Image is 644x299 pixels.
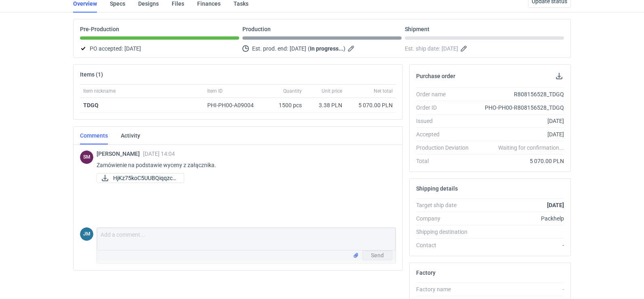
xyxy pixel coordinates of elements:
[416,285,475,293] div: Factory name
[374,88,393,94] span: Net total
[416,201,475,209] div: Target ship date
[97,173,184,183] a: HjKz75koC5UUBQiqqzc5...
[416,228,475,236] div: Shipping destination
[242,44,402,53] div: Est. prod. end:
[416,90,475,98] div: Order name
[475,104,564,112] div: PHO-PH00-R808156528_TDGQ
[416,241,475,249] div: Contact
[113,174,177,182] span: HjKz75koC5UUBQiqqzc5...
[80,127,108,144] a: Comments
[554,71,564,81] button: Download PO
[343,45,345,52] em: )
[416,73,455,79] h2: Purchase order
[265,98,305,113] div: 1500 pcs
[442,44,458,53] span: [DATE]
[80,151,93,164] figcaption: SM
[97,160,389,170] p: Zamówienie na podstawie wyceny z załącznika.
[83,88,116,94] span: Item nickname
[80,44,239,53] div: PO accepted:
[416,214,475,223] div: Company
[80,26,119,32] p: Pre-Production
[308,45,310,52] em: (
[347,44,357,53] button: Edit estimated production end date
[475,130,564,138] div: [DATE]
[97,173,177,183] div: HjKz75koC5UUBQiqqzc595nGE4N7wygqIQwmB3Uc.docx
[121,127,140,144] a: Activity
[371,252,384,258] span: Send
[475,285,564,293] div: -
[349,101,393,109] div: 5 070.00 PLN
[498,144,564,152] em: Waiting for confirmation...
[460,44,469,53] button: Edit estimated shipping date
[405,44,564,53] div: Est. ship date:
[80,227,93,241] div: Joanna Myślak
[322,88,342,94] span: Unit price
[283,88,302,94] span: Quantity
[80,227,93,241] figcaption: JM
[83,102,99,108] a: TDGQ
[207,101,261,109] div: PHI-PH00-A09004
[475,157,564,165] div: 5 070.00 PLN
[124,44,141,53] span: [DATE]
[310,45,343,52] strong: In progress...
[80,71,103,78] h2: Items (1)
[475,117,564,125] div: [DATE]
[405,26,429,32] p: Shipment
[362,250,392,260] button: Send
[416,104,475,112] div: Order ID
[475,90,564,98] div: R808156528_TDGQ
[475,241,564,249] div: -
[80,151,93,164] div: Sebastian Markut
[290,44,306,53] span: [DATE]
[416,144,475,152] div: Production Deviation
[475,214,564,223] div: Packhelp
[207,88,223,94] span: Item ID
[416,157,475,165] div: Total
[416,185,458,192] h2: Shipping details
[97,151,143,157] span: [PERSON_NAME]
[416,130,475,138] div: Accepted
[308,101,342,109] div: 3.38 PLN
[547,202,564,208] strong: [DATE]
[416,269,436,276] h2: Factory
[416,117,475,125] div: Issued
[143,151,175,157] span: [DATE] 14:04
[242,26,271,32] p: Production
